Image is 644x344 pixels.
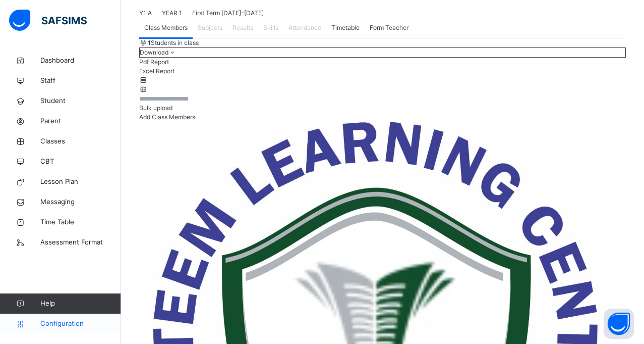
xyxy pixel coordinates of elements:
[198,23,222,32] span: Subjects
[162,9,182,17] span: YEAR 1
[192,9,264,17] span: First Term [DATE]-[DATE]
[144,23,188,32] span: Class Members
[139,9,152,17] span: Y1 A
[232,23,253,32] span: Results
[40,319,121,329] span: Configuration
[40,76,121,86] span: Staff
[139,67,626,76] li: dropdown-list-item-null-1
[40,237,121,248] span: Assessment Format
[40,56,121,66] span: Dashboard
[331,23,360,32] span: Timetable
[139,58,626,67] li: dropdown-list-item-null-0
[40,157,121,167] span: CBT
[40,96,121,106] span: Student
[263,23,278,32] span: Skills
[370,23,408,32] span: Form Teacher
[40,299,121,309] span: Help
[40,136,121,146] span: Classes
[148,39,151,46] b: 1
[40,116,121,126] span: Parent
[40,197,121,207] span: Messaging
[604,309,634,339] button: Open asap
[40,177,121,187] span: Lesson Plan
[9,10,87,31] img: safsims
[139,104,172,112] span: Bulk upload
[139,113,195,121] span: Add Class Members
[40,217,121,227] span: Time Table
[140,48,168,56] span: Download
[288,23,321,32] span: Attendance
[148,38,199,47] span: Students in class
